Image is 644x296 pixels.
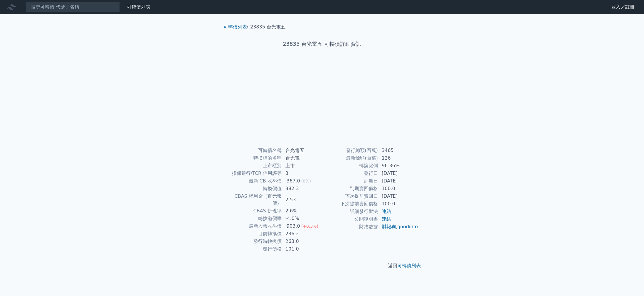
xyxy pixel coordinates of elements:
li: › [223,23,249,31]
td: 轉換價值 [226,185,282,192]
td: CBAS 權利金（百元報價） [226,192,282,207]
td: 擔保銀行/TCRI信用評等 [226,170,282,177]
p: 返回 [219,262,426,269]
td: 3 [282,170,322,177]
a: 財報狗 [382,224,396,229]
h1: 23835 台光電五 可轉債詳細資訊 [219,40,426,48]
span: (0%) [301,179,311,183]
li: 23835 台光電五 [250,23,285,31]
td: 轉換比例 [322,162,378,170]
td: 101.0 [282,245,322,253]
a: 連結 [382,216,391,222]
td: 到期日 [322,177,378,185]
td: -4.0% [282,215,322,222]
td: 發行日 [322,170,378,177]
td: 上市 [282,162,322,170]
td: 到期賣回價格 [322,185,378,192]
td: 目前轉換價 [226,230,282,238]
td: 96.36% [378,162,418,170]
td: 可轉債名稱 [226,147,282,154]
div: 903.0 [285,223,301,230]
td: 轉換標的名稱 [226,154,282,162]
td: 轉換溢價率 [226,215,282,222]
a: 可轉債列表 [127,4,150,10]
td: 最新 CB 收盤價 [226,177,282,185]
td: 100.0 [378,185,418,192]
td: 最新餘額(百萬) [322,154,378,162]
td: 382.3 [282,185,322,192]
td: 236.2 [282,230,322,238]
td: 台光電五 [282,147,322,154]
td: 財務數據 [322,223,378,231]
td: 公開說明書 [322,215,378,223]
td: [DATE] [378,170,418,177]
a: 連結 [382,209,391,214]
td: 2.53 [282,192,322,207]
td: 詳細發行辦法 [322,208,378,215]
span: (+0.3%) [301,224,318,229]
a: 登入／註冊 [606,2,639,12]
a: 可轉債列表 [397,263,421,268]
td: 發行時轉換價 [226,238,282,245]
td: [DATE] [378,192,418,200]
td: 台光電 [282,154,322,162]
td: 100.0 [378,200,418,208]
td: 發行價格 [226,245,282,253]
td: , [378,223,418,231]
td: 下次提前賣回價格 [322,200,378,208]
div: 367.0 [285,177,301,185]
td: 3465 [378,147,418,154]
a: goodinfo [397,224,418,229]
td: 發行總額(百萬) [322,147,378,154]
td: 上市櫃別 [226,162,282,170]
td: 126 [378,154,418,162]
td: [DATE] [378,177,418,185]
td: 最新股票收盤價 [226,222,282,230]
input: 搜尋可轉債 代號／名稱 [26,2,120,12]
td: 2.6% [282,207,322,215]
a: 可轉債列表 [223,24,247,30]
td: 263.0 [282,238,322,245]
td: 下次提前賣回日 [322,192,378,200]
td: CBAS 折現率 [226,207,282,215]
